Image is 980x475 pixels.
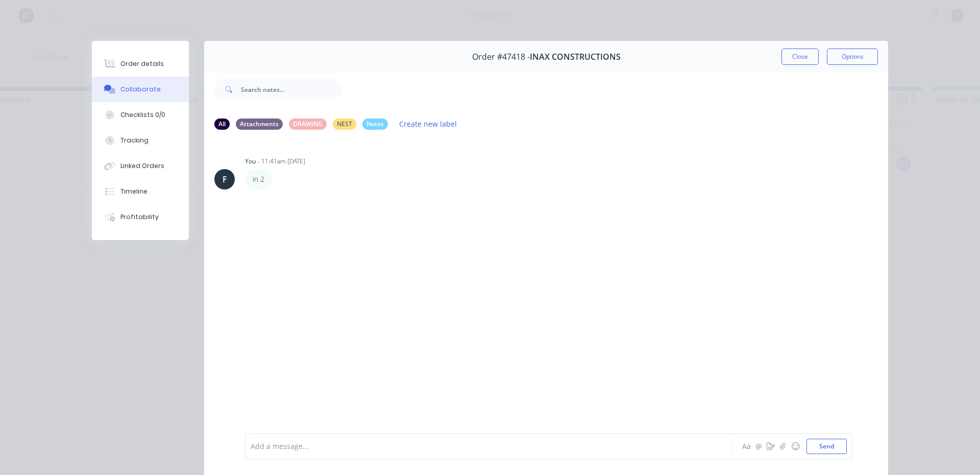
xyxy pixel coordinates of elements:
button: Linked Orders [92,153,189,179]
button: Create new label [394,117,462,131]
div: Profitability [120,212,159,222]
div: NEST [333,118,356,130]
div: Notes [362,118,388,130]
button: Checklists 0/0 [92,102,189,128]
div: - 11:41am [DATE] [258,157,305,166]
div: Timeline [120,187,148,196]
div: You [245,157,256,166]
p: in 2 [253,174,264,184]
button: Options [827,49,878,65]
button: Timeline [92,179,189,204]
div: Checklists 0/0 [120,110,165,120]
input: Search notes... [241,79,342,100]
div: DRAWING [289,118,327,130]
span: INAX CONSTRUCTIONS [530,52,621,62]
div: F [223,173,227,185]
button: Profitability [92,204,189,230]
button: Close [781,49,819,65]
button: Order details [92,51,189,77]
div: Collaborate [120,85,161,94]
div: Attachments [236,118,283,130]
div: All [214,118,230,130]
button: Tracking [92,128,189,153]
button: ☺ [789,440,801,453]
div: Order details [120,59,164,68]
button: Collaborate [92,77,189,102]
button: @ [752,440,765,453]
button: Aa [740,440,752,453]
div: Linked Orders [120,161,164,171]
span: Order #47418 - [472,52,530,62]
button: Send [806,439,847,454]
div: Tracking [120,136,149,145]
